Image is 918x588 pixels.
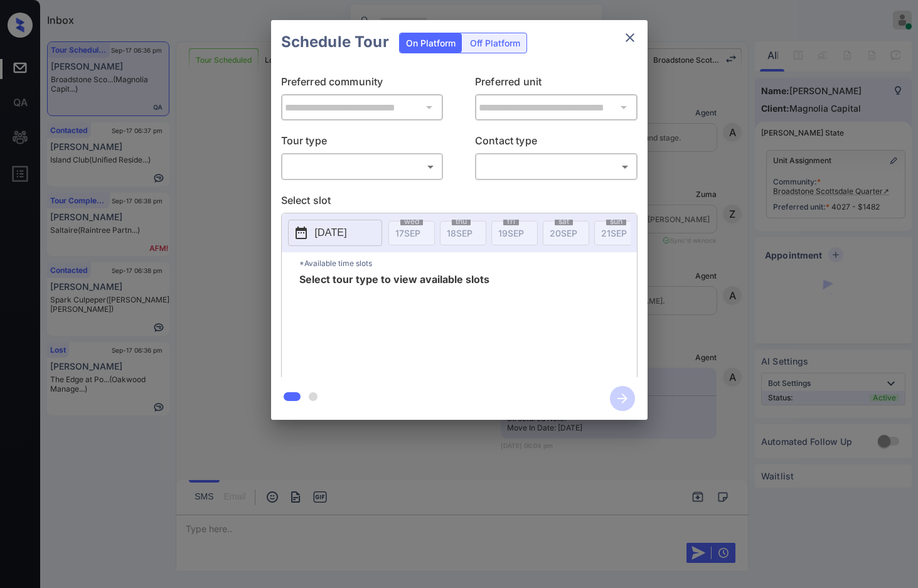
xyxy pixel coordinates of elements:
p: Preferred unit [475,74,638,94]
p: *Available time slots [299,252,637,274]
h2: Schedule Tour [271,20,399,64]
p: Select slot [281,193,638,213]
span: Select tour type to view available slots [299,274,489,375]
p: [DATE] [315,225,347,240]
div: On Platform [400,33,462,53]
div: Off Platform [464,33,526,53]
p: Tour type [281,133,444,153]
p: Preferred community [281,74,444,94]
p: Contact type [475,133,638,153]
button: [DATE] [288,220,382,246]
button: close [617,25,643,50]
